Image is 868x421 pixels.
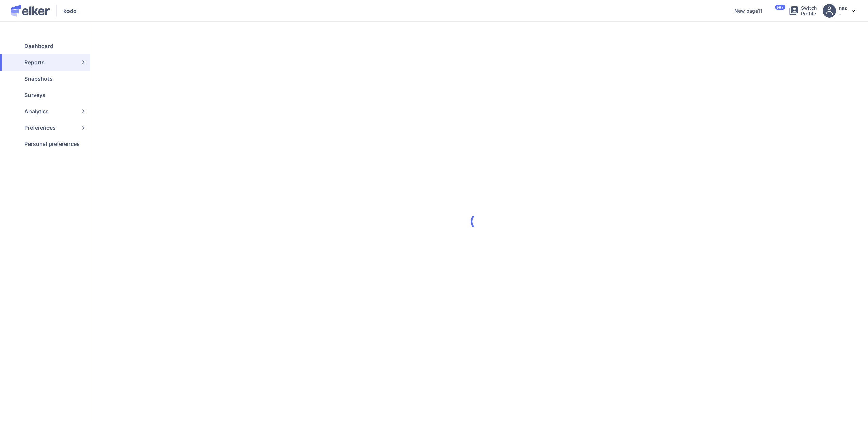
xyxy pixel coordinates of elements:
span: Reports [24,54,45,71]
span: Snapshots [24,71,53,87]
h5: naz [839,5,847,11]
span: Switch Profile [801,5,817,16]
img: avatar [823,4,836,18]
span: 99+ [777,6,783,9]
img: Elker [11,5,50,17]
span: Dashboard [24,38,53,54]
span: Analytics [24,103,49,119]
p: - [839,11,847,17]
span: Personal preferences [24,136,80,152]
span: kodo [63,7,77,15]
a: New page11 [734,8,762,14]
span: Surveys [24,87,45,103]
span: Preferences [24,119,56,136]
img: svg%3e [852,10,855,12]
